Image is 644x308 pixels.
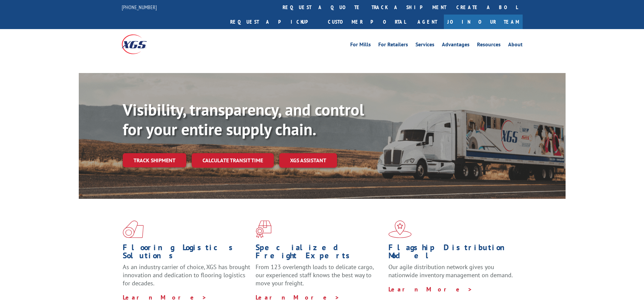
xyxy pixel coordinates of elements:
[123,263,250,287] span: As an industry carrier of choice, XGS has brought innovation and dedication to flooring logistics...
[123,243,251,263] h1: Flooring Logistics Solutions
[388,220,412,238] img: xgs-icon-flagship-distribution-model-red
[508,42,523,49] a: About
[256,243,383,263] h1: Specialized Freight Experts
[442,42,470,49] a: Advantages
[256,293,340,301] a: Learn More >
[123,99,364,140] b: Visibility, transparency, and control for your entire supply chain.
[122,4,157,10] a: [PHONE_NUMBER]
[225,15,323,29] a: Request a pickup
[192,153,274,168] a: Calculate transit time
[123,293,207,301] a: Learn More >
[388,243,516,263] h1: Flagship Distribution Model
[256,220,271,238] img: xgs-icon-focused-on-flooring-red
[444,15,523,29] a: Join Our Team
[378,42,408,49] a: For Retailers
[415,42,434,49] a: Services
[411,15,444,29] a: Agent
[123,220,144,238] img: xgs-icon-total-supply-chain-intelligence-red
[279,153,337,168] a: XGS ASSISTANT
[388,263,513,279] span: Our agile distribution network gives you nationwide inventory management on demand.
[350,42,371,49] a: For Mills
[388,285,473,293] a: Learn More >
[123,153,186,167] a: Track shipment
[323,15,411,29] a: Customer Portal
[477,42,501,49] a: Resources
[256,263,383,293] p: From 123 overlength loads to delicate cargo, our experienced staff knows the best way to move you...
